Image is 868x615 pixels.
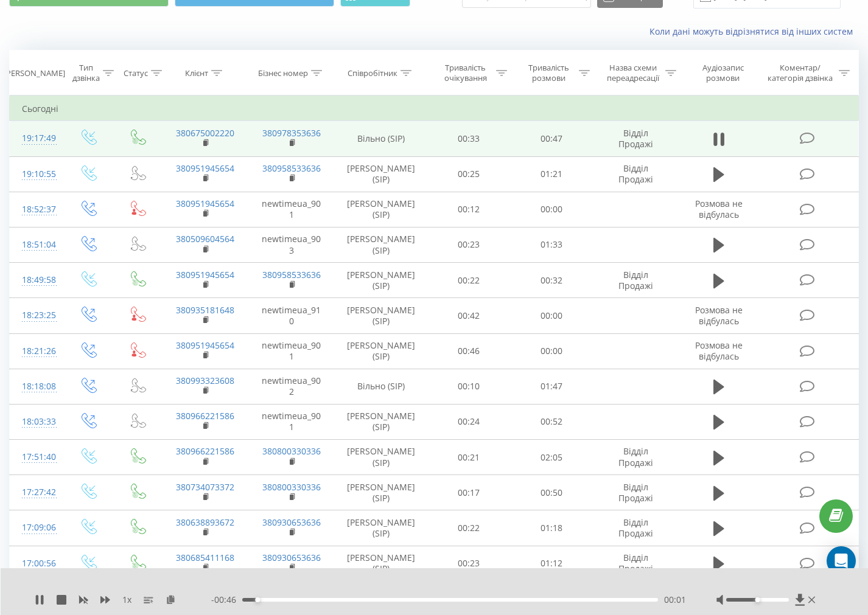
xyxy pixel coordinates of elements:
[427,263,510,298] td: 00:22
[695,339,743,362] span: Розмова не відбулась
[510,156,593,192] td: 01:21
[510,227,593,262] td: 01:33
[22,481,51,504] div: 17:27:42
[593,440,679,475] td: Відділ Продажі
[22,516,51,540] div: 17:09:06
[510,121,593,156] td: 00:47
[593,156,679,192] td: Відділ Продажі
[22,127,51,150] div: 19:17:49
[510,298,593,333] td: 00:00
[176,481,234,493] a: 380734073372
[22,339,51,363] div: 18:21:26
[348,68,397,78] div: Співробітник
[427,333,510,369] td: 00:46
[10,97,859,121] td: Сьогодні
[690,63,756,83] div: Аудіозапис розмови
[427,404,510,439] td: 00:24
[510,333,593,369] td: 00:00
[427,227,510,262] td: 00:23
[827,546,856,575] div: Open Intercom Messenger
[262,516,321,528] a: 380930653636
[248,298,335,333] td: newtimeua_910
[427,440,510,475] td: 00:21
[510,440,593,475] td: 02:05
[185,68,208,78] div: Клієнт
[334,333,427,369] td: [PERSON_NAME] (SIP)
[176,162,234,174] a: 380951945654
[593,475,679,510] td: Відділ Продажі
[664,594,686,606] span: 00:01
[22,268,51,292] div: 18:49:58
[334,440,427,475] td: [PERSON_NAME] (SIP)
[695,304,743,327] span: Розмова не відбулась
[604,63,662,83] div: Назва схеми переадресації
[334,475,427,510] td: [PERSON_NAME] (SIP)
[510,263,593,298] td: 00:32
[176,339,234,351] a: 380951945654
[4,68,65,78] div: [PERSON_NAME]
[334,369,427,404] td: Вільно (SIP)
[765,63,836,83] div: Коментар/категорія дзвінка
[176,304,234,316] a: 380935181648
[334,298,427,333] td: [PERSON_NAME] (SIP)
[22,162,51,186] div: 19:10:55
[334,227,427,262] td: [PERSON_NAME] (SIP)
[262,269,321,280] a: 380958533636
[262,445,321,457] a: 380800330336
[438,63,493,83] div: Тривалість очікування
[510,192,593,227] td: 00:00
[334,156,427,192] td: [PERSON_NAME] (SIP)
[176,269,234,280] a: 380951945654
[248,227,335,262] td: newtimeua_903
[510,404,593,439] td: 00:52
[510,369,593,404] td: 01:47
[427,298,510,333] td: 00:42
[255,597,260,602] div: Accessibility label
[22,375,51,398] div: 18:18:08
[176,127,234,139] a: 380675002220
[593,263,679,298] td: Відділ Продажі
[22,410,51,434] div: 18:03:33
[593,121,679,156] td: Відділ Продажі
[510,510,593,546] td: 01:18
[427,121,510,156] td: 00:33
[176,375,234,386] a: 380993323608
[176,445,234,457] a: 380966221586
[248,404,335,439] td: newtimeua_901
[248,333,335,369] td: newtimeua_901
[262,162,321,174] a: 380958533636
[22,304,51,327] div: 18:23:25
[22,552,51,575] div: 17:00:56
[334,510,427,546] td: [PERSON_NAME] (SIP)
[334,263,427,298] td: [PERSON_NAME] (SIP)
[334,546,427,581] td: [PERSON_NAME] (SIP)
[427,546,510,581] td: 00:23
[427,510,510,546] td: 00:22
[248,369,335,404] td: newtimeua_902
[176,198,234,209] a: 380951945654
[248,192,335,227] td: newtimeua_901
[176,233,234,245] a: 380509604564
[262,481,321,493] a: 380800330336
[72,63,100,83] div: Тип дзвінка
[258,68,308,78] div: Бізнес номер
[22,233,51,257] div: 18:51:04
[593,546,679,581] td: Відділ Продажі
[427,369,510,404] td: 00:10
[510,546,593,581] td: 01:12
[649,26,859,37] a: Коли дані можуть відрізнятися вiд інших систем
[427,192,510,227] td: 00:12
[334,121,427,156] td: Вільно (SIP)
[334,192,427,227] td: [PERSON_NAME] (SIP)
[176,552,234,563] a: 380685411168
[176,516,234,528] a: 380638893672
[22,445,51,469] div: 17:51:40
[427,156,510,192] td: 00:25
[521,63,576,83] div: Тривалість розмови
[176,410,234,422] a: 380966221586
[755,597,760,602] div: Accessibility label
[211,594,242,606] span: - 00:46
[22,198,51,221] div: 18:52:37
[427,475,510,510] td: 00:17
[124,68,148,78] div: Статус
